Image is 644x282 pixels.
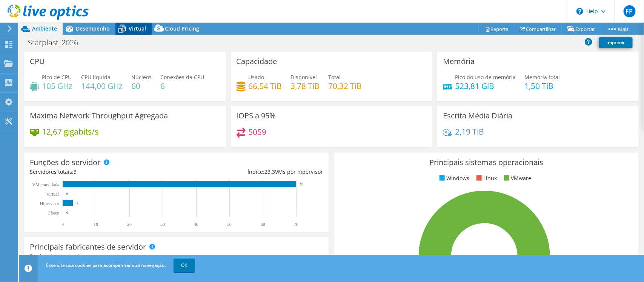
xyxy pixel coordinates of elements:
h4: 105 GHz [42,82,72,90]
a: Mais [601,23,635,35]
text: 40 [194,222,198,227]
span: Total [329,74,341,81]
text: Hipervisor [40,201,59,206]
span: Pico de CPU [42,74,72,81]
text: Virtual [46,192,59,197]
text: 10 [94,222,98,227]
span: Usado [249,74,264,81]
span: 23.3 [264,168,275,175]
div: Índice: VMs por hipervisor [177,168,323,176]
h4: 66,54 TiB [249,82,282,90]
h4: 5059 [249,128,267,136]
h4: 12,67 gigabits/s [42,127,98,136]
tspan: 100.0% [375,253,389,259]
span: Virtual [129,25,146,32]
h4: Total de fabricantes: [30,252,323,261]
span: Disponível [291,74,317,81]
h4: 1,50 TiB [524,82,560,90]
h3: Principais sistemas operacionais [340,158,633,167]
a: Compartilhar [514,23,562,35]
tspan: Físico [48,210,59,216]
h4: 60 [131,82,152,90]
h4: 70,32 TiB [329,82,362,90]
svg: \n [576,8,583,15]
h3: CPU [30,57,45,66]
h3: Funções do servidor [30,158,100,167]
text: 0 [66,192,68,196]
h1: Starplast_2026 [25,38,90,47]
h4: 2,19 TiB [455,127,484,136]
span: Conexões da CPU [160,74,204,81]
text: 0 [61,222,64,227]
h4: 144,00 GHz [81,82,123,90]
h4: 6 [160,82,204,90]
span: 1 [77,253,80,260]
span: Cloud Pricing [165,25,199,32]
span: CPU líquida [81,74,111,81]
span: 3 [74,168,77,175]
li: VMware [502,174,532,182]
text: VM convidada [32,182,59,187]
h3: Principais fabricantes de servidor [30,243,146,251]
a: Imprimir [599,37,633,48]
a: OK [174,259,195,272]
span: Esse site usa cookies para acompanhar sua navegação. [46,262,166,268]
text: 70 [294,222,298,227]
h3: Escrita Média Diária [443,112,512,120]
a: Reports [478,23,515,35]
h3: Capacidade [237,57,277,66]
tspan: ESXi 7.0 [389,253,404,259]
text: 70 [300,182,304,186]
text: 3 [77,201,78,205]
h3: IOPS a 95% [237,112,276,120]
text: 50 [227,222,232,227]
text: 60 [261,222,265,227]
li: Linux [475,174,497,182]
text: 30 [160,222,165,227]
span: FP [624,5,636,17]
text: 0 [66,211,68,215]
text: 20 [127,222,132,227]
span: Desempenho [76,25,110,32]
h3: Memória [443,57,475,66]
span: Núcleos [131,74,152,81]
div: Servidores totais: [30,168,177,176]
span: Ambiente [32,25,57,32]
h4: 3,78 TiB [291,82,320,90]
a: Exportar [562,23,601,35]
span: Memória total [524,74,560,81]
h3: Maxima Network Throughput Agregada [30,112,168,120]
span: Pico do uso de memória [455,74,516,81]
li: Windows [438,174,470,182]
h4: 523,81 GiB [455,82,516,90]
